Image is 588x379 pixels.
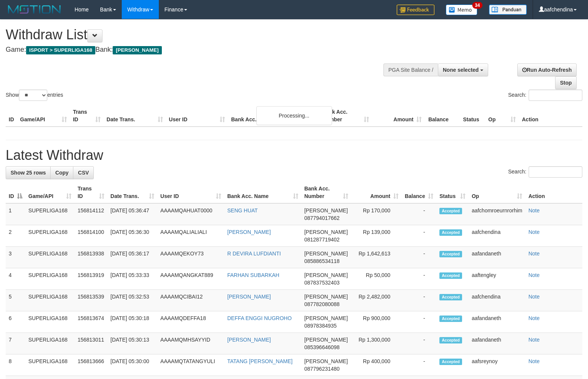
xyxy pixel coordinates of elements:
th: ID [6,105,17,127]
h1: Withdraw List [6,27,385,42]
label: Show entries [6,90,63,101]
a: TATANG [PERSON_NAME] [227,358,293,364]
td: AAAAMQTATANGYULI [157,354,224,376]
a: [PERSON_NAME] [227,337,271,343]
td: Rp 2,482,000 [351,290,402,311]
td: AAAAMQDEFFA18 [157,311,224,333]
a: Note [528,358,540,364]
button: None selected [438,63,488,76]
span: Copy 085396646098 to clipboard [304,344,340,350]
th: ID: activate to sort column descending [6,182,25,203]
td: [DATE] 05:30:00 [107,354,157,376]
td: [DATE] 05:33:33 [107,268,157,290]
span: Copy 085886534118 to clipboard [304,258,340,264]
th: Bank Acc. Number [319,105,372,127]
a: Copy [50,166,73,179]
div: PGA Site Balance / [383,63,438,76]
span: Accepted [439,251,462,257]
td: 156814100 [74,225,107,247]
td: 6 [6,311,25,333]
span: Accepted [439,208,462,214]
select: Showentries [19,90,47,101]
td: aafandaneth [469,247,525,268]
span: Show 25 rows [11,170,46,176]
td: 156813539 [74,290,107,311]
span: [PERSON_NAME] [304,272,348,278]
td: Rp 139,000 [351,225,402,247]
a: CSV [73,166,94,179]
span: None selected [443,67,479,73]
a: SENG HUAT [227,207,258,213]
td: AAAAMQANGKAT889 [157,268,224,290]
div: Processing... [256,106,332,125]
span: Copy 087782080088 to clipboard [304,301,340,307]
td: AAAAMQALIALIALI [157,225,224,247]
td: [DATE] 05:36:47 [107,203,157,225]
a: Note [528,337,540,343]
td: aafchendina [469,290,525,311]
td: aafchomroeurnrorhim [469,203,525,225]
td: 156813919 [74,268,107,290]
th: Bank Acc. Name: activate to sort column ascending [224,182,301,203]
td: [DATE] 05:36:30 [107,225,157,247]
td: AAAAMQMHSAYYID [157,333,224,354]
td: [DATE] 05:30:13 [107,333,157,354]
td: 1 [6,203,25,225]
a: Note [528,294,540,300]
td: - [402,354,436,376]
span: Copy 087837532403 to clipboard [304,280,340,286]
td: SUPERLIGA168 [25,268,74,290]
span: [PERSON_NAME] [304,358,348,364]
td: - [402,311,436,333]
th: Date Trans. [104,105,166,127]
a: Note [528,272,540,278]
span: [PERSON_NAME] [304,207,348,213]
span: Copy [55,170,68,176]
a: FARHAN SUBARKAH [227,272,279,278]
th: Status: activate to sort column ascending [436,182,469,203]
th: User ID [166,105,228,127]
td: Rp 50,000 [351,268,402,290]
label: Search: [508,166,582,178]
a: Note [528,251,540,257]
span: Accepted [439,337,462,343]
a: DEFFA ENGGI NUGROHO [227,315,292,321]
th: Date Trans.: activate to sort column ascending [107,182,157,203]
span: Accepted [439,272,462,279]
td: 2 [6,225,25,247]
input: Search: [529,166,582,178]
span: Accepted [439,316,462,322]
td: 156813674 [74,311,107,333]
td: Rp 900,000 [351,311,402,333]
td: Rp 1,300,000 [351,333,402,354]
td: [DATE] 05:30:18 [107,311,157,333]
label: Search: [508,90,582,101]
td: aaftengley [469,268,525,290]
td: 7 [6,333,25,354]
span: Copy 081287719402 to clipboard [304,237,340,243]
span: CSV [78,170,89,176]
a: Run Auto-Refresh [517,63,577,76]
span: [PERSON_NAME] [304,337,348,343]
th: Balance: activate to sort column ascending [402,182,436,203]
img: Feedback.jpg [397,5,434,15]
td: 3 [6,247,25,268]
td: SUPERLIGA168 [25,225,74,247]
th: Amount: activate to sort column ascending [351,182,402,203]
td: SUPERLIGA168 [25,290,74,311]
th: Op: activate to sort column ascending [469,182,525,203]
a: [PERSON_NAME] [227,294,271,300]
td: Rp 400,000 [351,354,402,376]
td: [DATE] 05:32:53 [107,290,157,311]
th: Game/API [17,105,70,127]
td: - [402,333,436,354]
th: Bank Acc. Number: activate to sort column ascending [301,182,351,203]
td: aafandaneth [469,333,525,354]
th: Balance [425,105,460,127]
span: [PERSON_NAME] [304,315,348,321]
span: [PERSON_NAME] [304,229,348,235]
td: SUPERLIGA168 [25,203,74,225]
th: Trans ID: activate to sort column ascending [74,182,107,203]
th: Trans ID [70,105,104,127]
td: - [402,268,436,290]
